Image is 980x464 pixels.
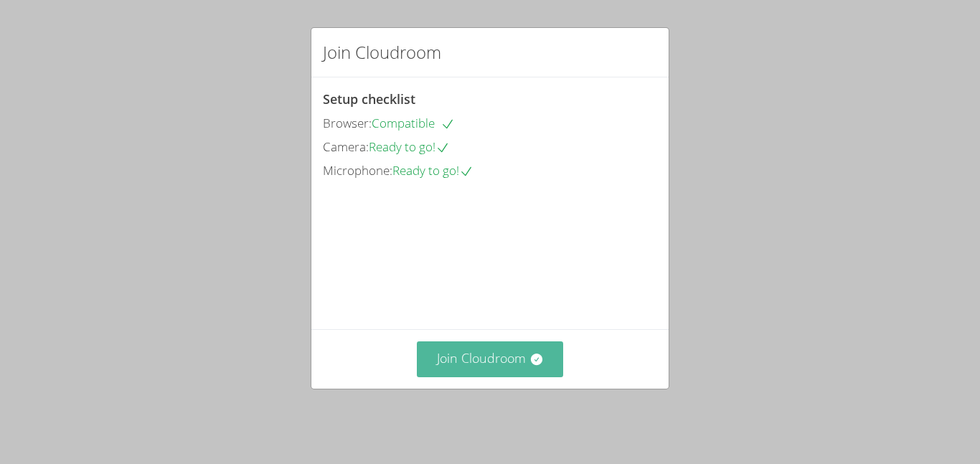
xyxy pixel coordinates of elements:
span: Camera: [323,138,369,155]
span: Microphone: [323,162,392,179]
span: Setup checklist [323,90,415,108]
span: Ready to go! [392,162,473,179]
span: Compatible [372,115,455,131]
button: Join Cloudroom [417,341,564,377]
span: Browser: [323,115,372,131]
span: Ready to go! [369,138,450,155]
h2: Join Cloudroom [323,39,441,65]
